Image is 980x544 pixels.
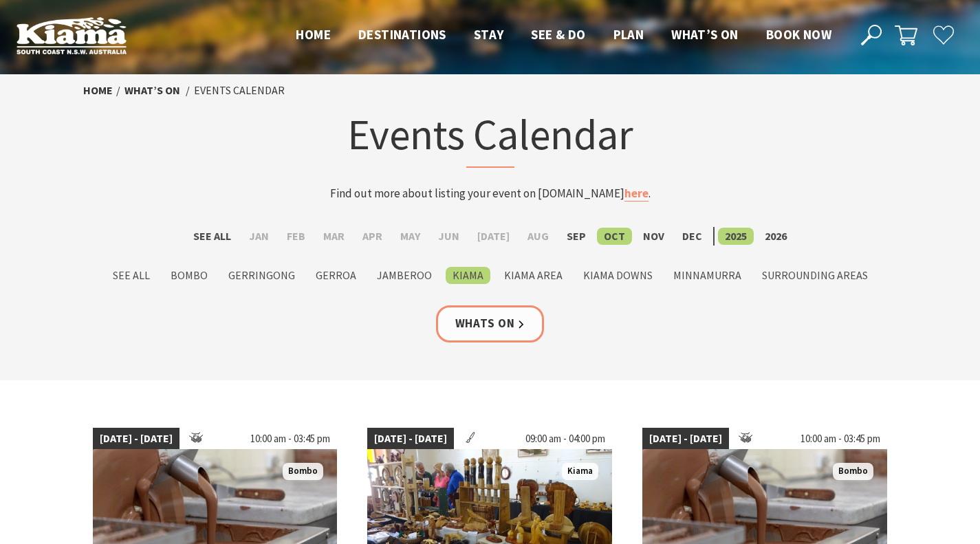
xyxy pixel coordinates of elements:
[17,17,127,54] img: Kiama Logo
[243,428,337,450] span: 10:00 am - 03:45 pm
[186,228,238,245] label: See All
[93,428,179,450] span: [DATE] - [DATE]
[106,267,157,284] label: See All
[562,463,598,480] span: Kiama
[221,107,760,168] h1: Events Calendar
[83,83,113,98] a: Home
[393,228,427,245] label: May
[221,184,760,203] p: Find out more about listing your event on [DOMAIN_NAME] .
[675,228,709,245] label: Dec
[436,305,545,342] a: Whats On
[356,228,389,245] label: Apr
[718,228,754,245] label: 2025
[531,26,585,43] span: See & Do
[367,428,454,450] span: [DATE] - [DATE]
[642,428,729,450] span: [DATE] - [DATE]
[280,228,312,245] label: Feb
[666,267,748,284] label: Minnamurra
[519,428,612,450] span: 09:00 am - 04:00 pm
[358,26,446,43] span: Destinations
[671,26,739,43] span: What’s On
[766,26,831,43] span: Book now
[497,267,569,284] label: Kiama Area
[242,228,276,245] label: Jan
[164,267,215,284] label: Bombo
[309,267,363,284] label: Gerroa
[613,26,644,43] span: Plan
[636,228,671,245] label: Nov
[282,24,845,47] nav: Main Menu
[560,228,593,245] label: Sep
[474,26,504,43] span: Stay
[431,228,466,245] label: Jun
[576,267,660,284] label: Kiama Downs
[597,228,632,245] label: Oct
[794,428,887,450] span: 10:00 am - 03:45 pm
[370,267,439,284] label: Jamberoo
[833,463,873,480] span: Bombo
[446,267,490,284] label: Kiama
[221,267,302,284] label: Gerringong
[194,82,285,100] li: Events Calendar
[283,463,323,480] span: Bombo
[470,228,516,245] label: [DATE]
[124,83,180,98] a: What’s On
[755,267,875,284] label: Surrounding Areas
[521,228,556,245] label: Aug
[296,26,331,43] span: Home
[624,186,649,202] a: here
[316,228,351,245] label: Mar
[758,228,794,245] label: 2026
